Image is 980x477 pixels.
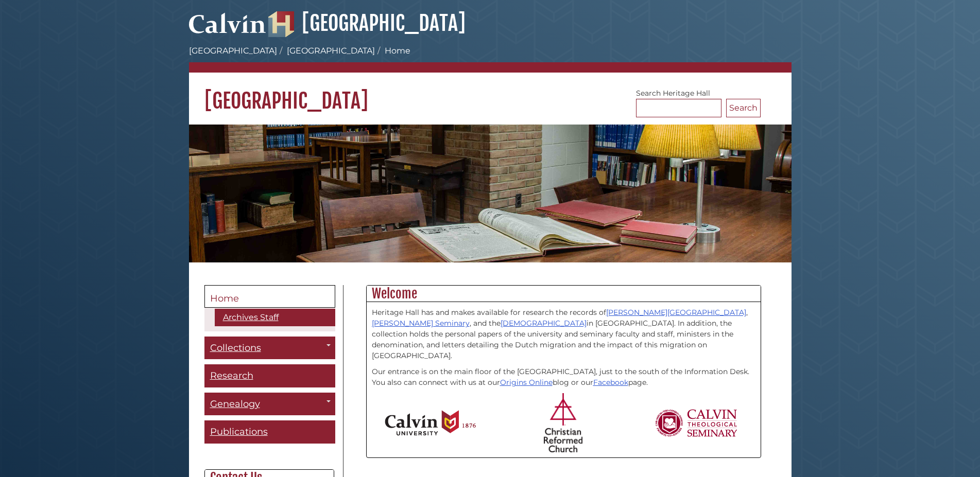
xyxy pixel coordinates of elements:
[385,410,476,436] img: Calvin University
[501,319,587,328] a: [DEMOGRAPHIC_DATA]
[268,11,294,37] img: Hekman Library Logo
[500,378,553,387] a: Origins Online
[655,409,738,437] img: Calvin Theological Seminary
[606,308,746,317] a: [PERSON_NAME][GEOGRAPHIC_DATA]
[372,366,755,388] p: Our entrance is on the main floor of the [GEOGRAPHIC_DATA], just to the south of the Information ...
[189,46,277,56] a: [GEOGRAPHIC_DATA]
[189,45,792,73] nav: breadcrumb
[210,342,261,354] span: Collections
[189,8,266,37] img: Calvin
[210,398,260,410] span: Genealogy
[204,285,335,308] a: Home
[726,99,761,117] button: Search
[189,24,266,33] a: Calvin University
[189,73,792,114] h1: [GEOGRAPHIC_DATA]
[210,426,268,437] span: Publications
[204,420,335,444] a: Publications
[544,393,582,452] img: Christian Reformed Church
[204,393,335,416] a: Genealogy
[210,293,239,304] span: Home
[210,370,253,381] span: Research
[204,337,335,360] a: Collections
[287,46,375,56] a: [GEOGRAPHIC_DATA]
[367,286,761,302] h2: Welcome
[215,309,335,326] a: Archives Staff
[268,10,466,36] a: [GEOGRAPHIC_DATA]
[372,319,470,328] a: [PERSON_NAME] Seminary
[204,364,335,387] a: Research
[372,307,755,361] p: Heritage Hall has and makes available for research the records of , , and the in [GEOGRAPHIC_DATA...
[593,378,628,387] a: Facebook
[375,45,410,57] li: Home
